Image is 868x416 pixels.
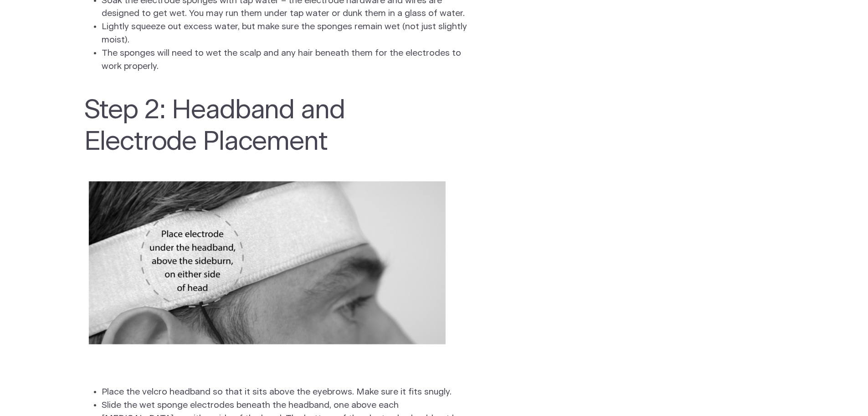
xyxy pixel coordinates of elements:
li: The sponges will need to wet the scalp and any hair beneath them for the electrodes to work prope... [102,47,469,74]
h2: Step 2: Headband and Electrode Placement [84,95,421,158]
img: electrodes.png [84,174,452,351]
li: Lightly squeeze out excess water, but make sure the sponges remain wet (not just slightly moist). [102,21,469,47]
li: Place the velcro headband so that it sits above the eyebrows. Make sure it fits snugly. [102,386,469,399]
